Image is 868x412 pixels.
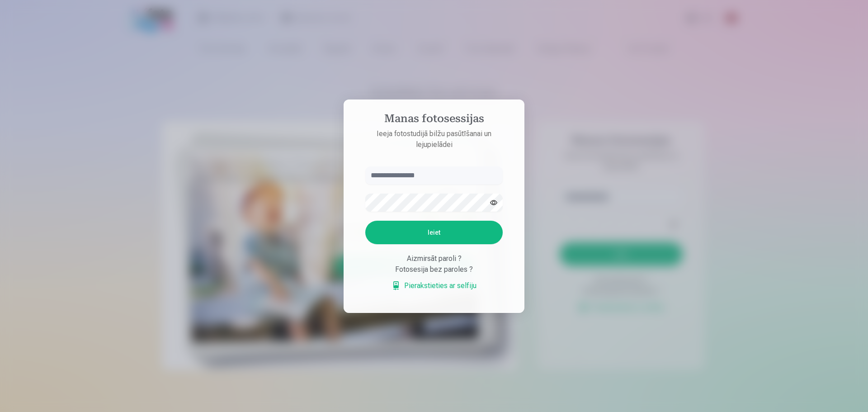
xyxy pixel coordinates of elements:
button: Ieiet [365,221,503,244]
h4: Manas fotosessijas [356,112,512,128]
p: Ieeja fotostudijā bilžu pasūtīšanai un lejupielādei [356,128,512,150]
div: Aizmirsāt paroli ? [365,253,503,264]
div: Fotosesija bez paroles ? [365,264,503,275]
a: Pierakstieties ar selfiju [392,280,476,291]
